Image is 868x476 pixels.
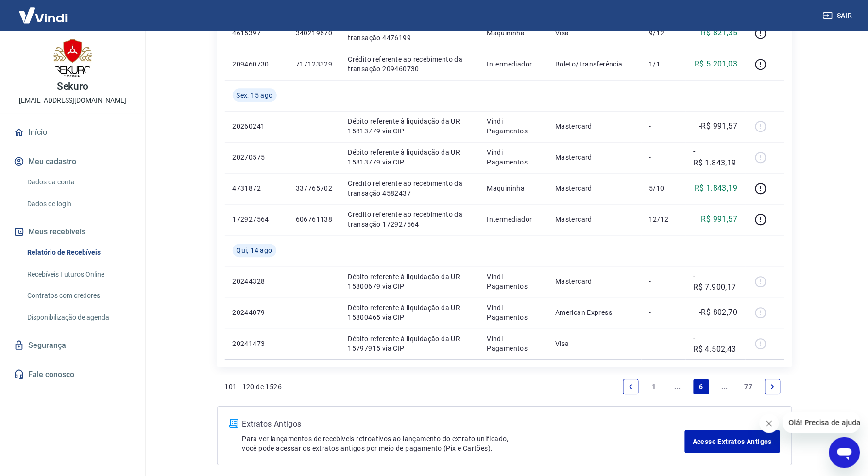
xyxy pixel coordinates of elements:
[649,308,678,317] p: -
[649,28,678,38] p: 9/12
[487,272,540,291] p: Vindi Pagamentos
[487,303,540,322] p: Vindi Pagamentos
[487,28,540,38] p: Maquininha
[647,379,662,394] a: Page 1
[741,379,757,394] a: Page 77
[487,183,540,193] p: Maquininha
[783,412,860,433] iframe: Mensagem da empresa
[694,146,738,169] p: -R$ 1.843,19
[649,214,678,224] p: 12/12
[12,364,134,385] a: Fale conosco
[233,214,280,224] p: 172927564
[649,59,678,69] p: 1/1
[348,116,472,136] p: Débito referente à liquidação da UR 15813779 via CIP
[6,7,82,15] span: Olá! Precisa de ajuda?
[765,379,781,394] a: Next page
[555,59,633,69] p: Boleto/Transferência
[23,194,134,214] a: Dados de login
[670,379,686,394] a: Jump backward
[623,379,639,394] a: Previous page
[12,151,134,172] button: Meu cadastro
[348,303,472,322] p: Débito referente à liquidação da UR 15800465 via CIP
[233,59,280,69] p: 209460730
[348,23,472,43] p: Crédito referente ao recebimento da transação 4476199
[555,28,633,38] p: Visa
[649,183,678,193] p: 5/10
[19,96,126,106] p: [EMAIL_ADDRESS][DOMAIN_NAME]
[685,430,780,453] a: Acesse Extratos Antigos
[555,152,633,162] p: Mastercard
[348,272,472,291] p: Débito referente à liquidação da UR 15800679 via CIP
[242,434,685,453] p: Para ver lançamentos de recebíveis retroativos ao lançamento do extrato unificado, você pode aces...
[229,419,238,428] img: ícone
[237,90,273,100] span: Sex, 15 ago
[348,54,472,74] p: Crédito referente ao recebimento da transação 209460730
[12,335,134,356] a: Segurança
[695,182,737,194] p: R$ 1.843,19
[717,379,733,394] a: Jump forward
[487,59,540,69] p: Intermediador
[649,339,678,348] p: -
[348,334,472,353] p: Débito referente à liquidação da UR 15797915 via CIP
[296,28,333,38] p: 340219670
[649,277,678,286] p: -
[694,379,709,394] a: Page 6 is your current page
[694,332,738,355] p: -R$ 4.502,43
[555,277,633,286] p: Mastercard
[760,414,779,433] iframe: Fechar mensagem
[242,418,685,430] p: Extratos Antigos
[12,0,75,30] img: Vindi
[233,28,280,38] p: 4615397
[53,39,92,78] img: 4ab18f27-50af-47fe-89fd-c60660b529e2.jpeg
[487,116,540,136] p: Vindi Pagamentos
[23,286,134,306] a: Contratos com credores
[487,214,540,224] p: Intermediador
[233,183,280,193] p: 4731872
[225,382,282,392] p: 101 - 120 de 1526
[821,7,856,25] button: Sair
[487,334,540,353] p: Vindi Pagamentos
[487,148,540,167] p: Vindi Pagamentos
[233,277,280,286] p: 20244328
[555,121,633,131] p: Mastercard
[649,121,678,131] p: -
[23,308,134,328] a: Disponibilização de agenda
[694,270,738,293] p: -R$ 7.900,17
[296,214,333,224] p: 606761138
[701,213,738,225] p: R$ 991,57
[233,121,280,131] p: 20260241
[699,120,738,132] p: -R$ 991,57
[23,172,134,192] a: Dados da conta
[348,210,472,229] p: Crédito referente ao recebimento da transação 172927564
[555,339,633,348] p: Visa
[296,59,333,69] p: 717123329
[829,437,860,468] iframe: Botão para abrir a janela de mensagens
[619,375,784,398] ul: Pagination
[555,214,633,224] p: Mastercard
[649,152,678,162] p: -
[701,27,738,39] p: R$ 821,35
[23,243,134,263] a: Relatório de Recebíveis
[555,308,633,317] p: American Express
[237,246,272,255] span: Qui, 14 ago
[57,82,89,92] p: Sekuro
[348,179,472,198] p: Crédito referente ao recebimento da transação 4582437
[296,183,333,193] p: 337765702
[23,264,134,284] a: Recebíveis Futuros Online
[233,339,280,348] p: 20241473
[12,122,134,143] a: Início
[695,58,737,70] p: R$ 5.201,03
[348,148,472,167] p: Débito referente à liquidação da UR 15813779 via CIP
[233,152,280,162] p: 20270575
[233,308,280,317] p: 20244079
[699,307,738,318] p: -R$ 802,70
[555,183,633,193] p: Mastercard
[12,221,134,243] button: Meus recebíveis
